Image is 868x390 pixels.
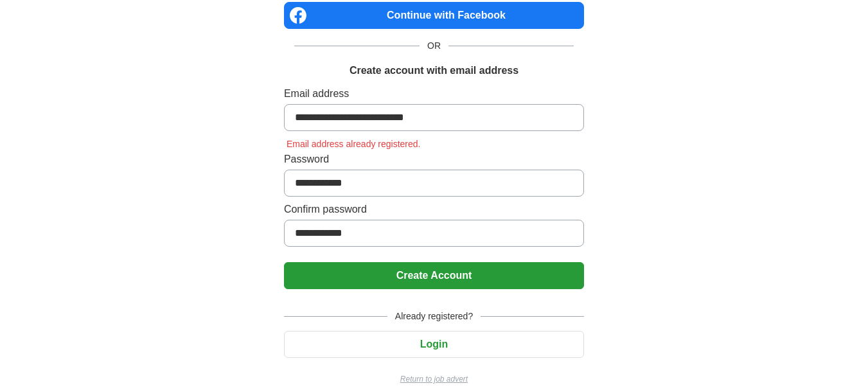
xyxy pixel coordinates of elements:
label: Confirm password [284,202,584,217]
span: OR [420,39,448,53]
button: Login [284,331,584,358]
a: Login [284,339,584,350]
label: Password [284,152,584,167]
h1: Create account with email address [350,63,518,78]
span: Email address already registered. [284,139,423,149]
span: Already registered? [387,310,481,323]
a: Return to job advert [284,373,584,385]
label: Email address [284,86,584,102]
button: Create Account [284,262,584,289]
a: Continue with Facebook [284,2,584,29]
